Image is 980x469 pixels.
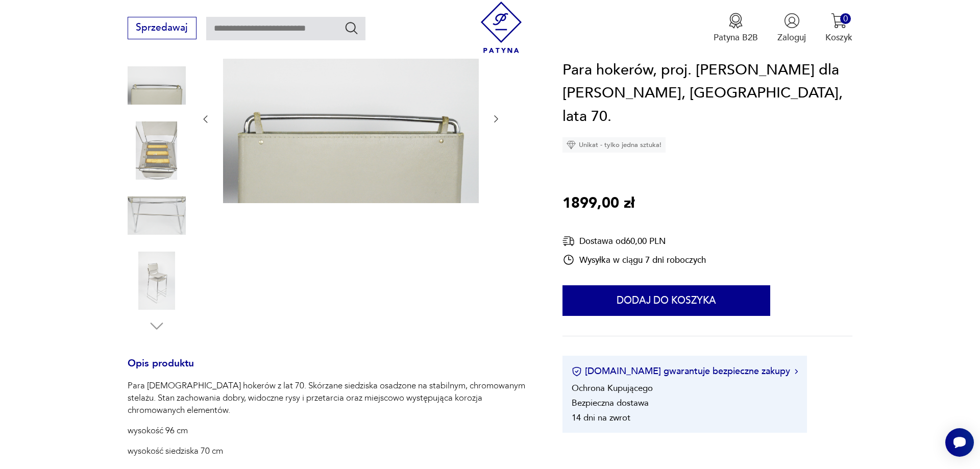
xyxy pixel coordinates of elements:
[572,366,582,377] img: Ikona certyfikatu
[777,32,806,43] p: Zaloguj
[825,13,852,43] button: 0Koszyk
[714,32,758,43] p: Patyna B2B
[572,398,649,409] li: Bezpieczna dostawa
[128,380,533,416] p: Para [DEMOGRAPHIC_DATA] hokerów z lat 70. Skórzane siedziska osadzone na stabilnym, chromowanym s...
[572,412,630,424] li: 14 dni na zwrot
[714,13,758,43] button: Patyna B2B
[945,428,974,457] iframe: Smartsupp widget button
[572,365,798,378] button: [DOMAIN_NAME] gwarantuje bezpieczne zakupy
[128,121,186,180] img: Zdjęcie produktu Para hokerów, proj. G. Belotti dla Alias, Włochy, lata 70.
[128,252,186,310] img: Zdjęcie produktu Para hokerów, proj. G. Belotti dla Alias, Włochy, lata 70.
[562,286,770,316] button: Dodaj do koszyka
[825,32,852,43] p: Koszyk
[562,59,852,129] h1: Para hokerów, proj. [PERSON_NAME] dla [PERSON_NAME], [GEOGRAPHIC_DATA], lata 70.
[567,141,576,150] img: Ikona diamentu
[223,33,479,203] img: Zdjęcie produktu Para hokerów, proj. G. Belotti dla Alias, Włochy, lata 70.
[831,13,847,29] img: Ikona koszyka
[128,24,197,33] a: Sprzedawaj
[128,360,533,380] h3: Opis produktu
[840,13,851,24] div: 0
[128,445,533,457] p: wysokość siedziska 70 cm
[128,17,197,39] button: Sprzedawaj
[128,425,533,437] p: wysokość 96 cm
[562,138,666,153] div: Unikat - tylko jedna sztuka!
[476,2,527,53] img: Patyna - sklep z meblami i dekoracjami vintage
[562,235,706,248] div: Dostawa od 60,00 PLN
[714,13,758,43] a: Ikona medaluPatyna B2B
[795,369,798,374] img: Ikona strzałki w prawo
[562,192,634,216] p: 1899,00 zł
[128,57,186,115] img: Zdjęcie produktu Para hokerów, proj. G. Belotti dla Alias, Włochy, lata 70.
[728,13,744,29] img: Ikona medalu
[572,383,653,394] li: Ochrona Kupującego
[344,20,359,35] button: Szukaj
[562,254,706,266] div: Wysyłka w ciągu 7 dni roboczych
[128,187,186,245] img: Zdjęcie produktu Para hokerów, proj. G. Belotti dla Alias, Włochy, lata 70.
[784,13,800,29] img: Ikonka użytkownika
[562,235,575,248] img: Ikona dostawy
[777,13,806,43] button: Zaloguj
